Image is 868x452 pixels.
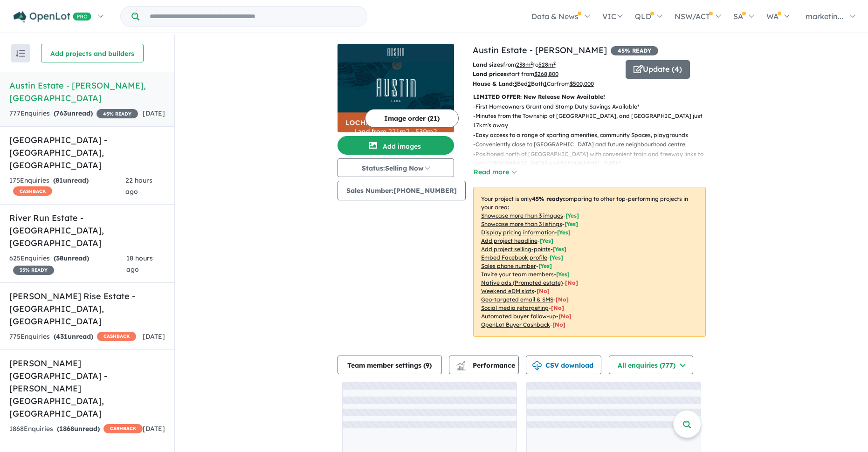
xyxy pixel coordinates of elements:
u: Social media retargeting [481,304,549,311]
span: 35 % READY [13,266,54,275]
span: [DATE] [143,332,165,341]
h5: [PERSON_NAME] Rise Estate - [GEOGRAPHIC_DATA] , [GEOGRAPHIC_DATA] [9,290,165,328]
img: Austin Estate - Lara Logo [341,48,450,59]
div: 175 Enquir ies [9,175,125,198]
span: [ Yes ] [538,262,552,269]
button: Add projects and builders [41,44,144,62]
img: line-chart.svg [456,361,465,366]
sup: 2 [530,61,533,66]
u: $ 500,000 [570,80,594,87]
p: Bed Bath Car from [473,79,619,89]
h5: [GEOGRAPHIC_DATA] - [GEOGRAPHIC_DATA] , [GEOGRAPHIC_DATA] [9,134,165,171]
h5: River Run Estate - [GEOGRAPHIC_DATA] , [GEOGRAPHIC_DATA] [9,212,165,249]
span: 1868 [59,425,74,433]
sup: 2 [553,61,556,66]
button: Add images [338,136,454,155]
a: Austin Estate - [PERSON_NAME] [473,45,607,55]
strong: ( unread) [54,332,93,341]
p: Your project is only comparing to other top-performing projects in your area: - - - - - - - - - -... [473,187,706,337]
u: 3 [514,80,517,87]
span: [ Yes ] [553,246,566,253]
div: 777 Enquir ies [9,108,138,119]
button: All enquiries (777) [609,356,693,374]
p: - Positioned north of [GEOGRAPHIC_DATA] with convenient train and freeway links to both [GEOGRAPH... [473,150,713,169]
button: Sales Number:[PHONE_NUMBER] [338,181,466,200]
u: Geo-targeted email & SMS [481,296,553,303]
img: bar-chart.svg [456,364,466,370]
span: CASHBACK [13,186,52,196]
u: Weekend eDM slots [481,288,534,294]
span: 38 [56,254,63,262]
b: 45 % ready [532,195,563,202]
u: 238 m [516,61,533,68]
button: Update (4) [626,60,690,79]
p: - First Homeowners Grant and Stamp Duty Savings Available* [473,102,713,111]
span: [DATE] [143,109,165,117]
span: 9 [426,361,429,370]
u: Add project headline [481,237,537,244]
span: [No] [552,321,565,328]
a: Austin Estate - Lara LogoAustin Estate - Lara [338,44,454,132]
p: - Minutes from the Township of [GEOGRAPHIC_DATA], and [GEOGRAPHIC_DATA] just 17km's away [473,111,713,130]
span: [No] [558,313,572,320]
span: 45 % READY [611,46,658,55]
u: $ 268,800 [534,70,558,77]
strong: ( unread) [53,176,89,185]
p: LIMITED OFFER: New Release Now Available! [473,92,706,102]
div: 625 Enquir ies [9,253,126,275]
strong: ( unread) [54,109,93,117]
span: 763 [56,109,67,117]
span: Performance [458,361,515,370]
u: Invite your team members [481,271,554,278]
span: [No] [551,304,564,311]
u: Display pricing information [481,229,555,236]
u: Sales phone number [481,262,536,269]
span: [ Yes ] [550,254,563,261]
span: to [533,61,556,68]
u: Automated buyer follow-up [481,313,556,320]
span: [ Yes ] [565,212,579,219]
p: start from [473,69,619,79]
h5: [PERSON_NAME][GEOGRAPHIC_DATA] - [PERSON_NAME][GEOGRAPHIC_DATA] , [GEOGRAPHIC_DATA] [9,357,165,420]
span: [ Yes ] [540,237,553,244]
u: Embed Facebook profile [481,254,547,261]
p: - Conveniently close to [GEOGRAPHIC_DATA] and future neighbourhood centre [473,140,713,149]
span: [No] [556,296,569,303]
strong: ( unread) [54,254,89,262]
div: 775 Enquir ies [9,331,136,342]
button: Performance [449,356,519,374]
img: sort.svg [16,50,25,57]
span: marketin... [806,12,843,21]
span: 22 hours ago [125,176,152,196]
input: Try estate name, suburb, builder or developer [141,7,365,27]
u: 1 [544,80,547,87]
u: Add project selling-points [481,246,551,253]
h5: Austin Estate - [PERSON_NAME] , [GEOGRAPHIC_DATA] [9,79,165,104]
span: 45 % READY [96,109,138,118]
span: 81 [55,176,63,185]
span: [No] [565,279,578,286]
span: [No] [537,288,550,294]
u: Native ads (Promoted estate) [481,279,563,286]
img: download icon [532,361,542,370]
p: - Easy access to a range of sporting amenities, community Spaces, playgrounds [473,130,713,140]
button: CSV download [526,356,601,374]
p: from [473,60,619,69]
button: Image order (21) [365,109,459,128]
button: Team member settings (9) [338,356,442,374]
span: 431 [56,332,68,341]
div: 1868 Enquir ies [9,424,143,435]
u: Showcase more than 3 listings [481,220,562,227]
button: Status:Selling Now [338,158,454,177]
span: [ Yes ] [565,220,578,227]
span: 18 hours ago [126,254,153,274]
span: CASHBACK [103,424,143,433]
strong: ( unread) [57,425,100,433]
b: Land prices [473,70,506,77]
img: Openlot PRO Logo White [14,11,91,23]
span: [DATE] [143,425,165,433]
span: [ Yes ] [557,229,571,236]
u: Showcase more than 3 images [481,212,563,219]
button: Read more [473,167,517,178]
u: 2 [528,80,531,87]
